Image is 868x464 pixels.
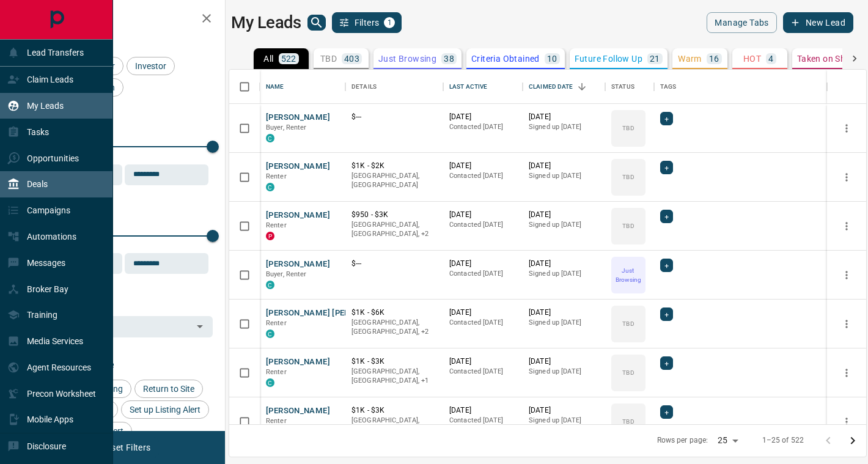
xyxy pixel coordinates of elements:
p: [DATE] [449,356,517,367]
p: All [263,54,273,63]
span: Return to Site [139,384,199,394]
p: [DATE] [529,356,599,367]
div: condos.ca [266,330,274,338]
p: Signed up [DATE] [529,269,599,279]
div: + [660,356,673,370]
p: Signed up [DATE] [529,171,599,181]
p: Toronto [351,367,437,386]
button: New Lead [783,12,853,33]
p: Signed up [DATE] [529,318,599,328]
p: Contacted [DATE] [449,367,517,377]
p: $1K - $3K [351,405,437,416]
p: TBD [622,221,634,230]
button: [PERSON_NAME] [266,210,330,221]
span: + [664,259,669,271]
p: Contacted [DATE] [449,122,517,132]
div: Details [351,70,377,104]
p: $--- [351,259,437,269]
p: TBD [320,54,337,63]
button: more [837,266,856,284]
div: + [660,161,673,174]
p: 4 [768,54,773,63]
div: condos.ca [266,281,274,289]
p: 522 [281,54,296,63]
span: Renter [266,221,287,229]
p: [DATE] [529,112,599,122]
span: Renter [266,417,287,425]
p: 1–25 of 522 [762,435,804,446]
p: [DATE] [529,259,599,269]
span: Buyer, Renter [266,270,307,278]
p: Contacted [DATE] [449,269,517,279]
p: Criteria Obtained [471,54,540,63]
div: + [660,307,673,321]
p: Just Browsing [378,54,436,63]
div: property.ca [266,232,274,240]
p: Signed up [DATE] [529,367,599,377]
span: + [664,357,669,369]
p: [DATE] [449,307,517,318]
button: Sort [573,78,590,95]
p: 21 [650,54,660,63]
p: Richmond Hill, Vancouver [351,318,437,337]
p: [DATE] [449,210,517,220]
p: [DATE] [529,307,599,318]
div: Details [345,70,443,104]
p: $1K - $6K [351,307,437,318]
p: Signed up [DATE] [529,220,599,230]
div: + [660,112,673,125]
p: 38 [444,54,454,63]
span: + [664,112,669,125]
p: West End, Toronto [351,220,437,239]
p: [DATE] [529,161,599,171]
div: condos.ca [266,183,274,191]
p: Toronto [351,416,437,435]
div: Name [260,70,345,104]
p: TBD [622,368,634,377]
button: more [837,217,856,235]
p: [DATE] [529,405,599,416]
span: Set up Listing Alert [125,405,205,414]
div: + [660,259,673,272]
button: more [837,119,856,138]
p: Just Browsing [612,266,644,284]
h2: Filters [39,12,213,27]
div: + [660,210,673,223]
span: Buyer, Renter [266,123,307,131]
div: Name [266,70,284,104]
button: more [837,315,856,333]
div: + [660,405,673,419]
button: Reset Filters [93,437,158,458]
p: Contacted [DATE] [449,318,517,328]
span: 1 [385,18,394,27]
p: Signed up [DATE] [529,416,599,425]
span: + [664,210,669,223]
p: [DATE] [529,210,599,220]
p: TBD [622,319,634,328]
p: [DATE] [449,259,517,269]
div: Tags [660,70,677,104]
span: + [664,406,669,418]
p: $1K - $3K [351,356,437,367]
span: Renter [266,172,287,180]
div: Last Active [449,70,487,104]
p: Contacted [DATE] [449,220,517,230]
div: Status [611,70,634,104]
button: [PERSON_NAME] [266,405,330,417]
div: Return to Site [134,380,203,398]
p: TBD [622,417,634,426]
p: $950 - $3K [351,210,437,220]
button: Filters1 [332,12,402,33]
div: 25 [713,432,742,449]
p: [DATE] [449,112,517,122]
button: [PERSON_NAME] [266,112,330,123]
button: [PERSON_NAME] [266,161,330,172]
button: more [837,364,856,382]
p: Rows per page: [657,435,708,446]
p: HOT [743,54,761,63]
button: [PERSON_NAME] [266,259,330,270]
button: search button [307,15,326,31]
span: Renter [266,368,287,376]
p: $1K - $2K [351,161,437,171]
div: condos.ca [266,378,274,387]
